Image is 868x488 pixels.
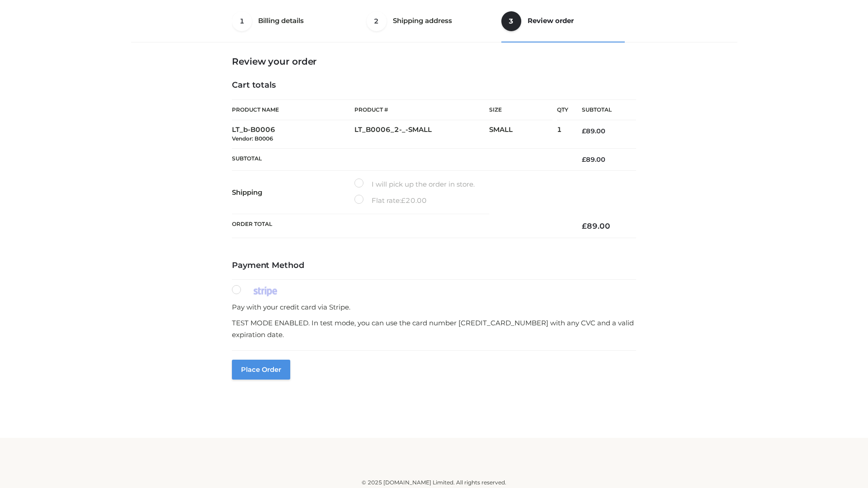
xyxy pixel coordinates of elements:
td: SMALL [489,120,557,149]
label: Flat rate: [354,195,427,206]
th: Shipping [232,171,354,214]
p: Pay with your credit card via Stripe. [232,301,636,313]
th: Subtotal [232,148,568,170]
th: Product Name [232,99,354,120]
small: Vendor: B0006 [232,135,273,142]
th: Size [489,100,552,120]
bdi: 89.00 [582,221,610,230]
span: £ [582,155,586,164]
div: © 2025 [DOMAIN_NAME] Limited. All rights reserved. [134,478,734,487]
th: Order Total [232,214,568,238]
h3: Review your order [232,56,636,67]
h4: Payment Method [232,261,636,271]
td: 1 [557,120,568,149]
span: £ [582,221,587,230]
bdi: 20.00 [401,196,427,205]
bdi: 89.00 [582,127,605,135]
td: LT_B0006_2-_-SMALL [354,120,489,149]
th: Product # [354,99,489,120]
span: £ [582,127,586,135]
td: LT_b-B0006 [232,120,354,149]
label: I will pick up the order in store. [354,178,475,190]
th: Subtotal [568,100,636,120]
p: TEST MODE ENABLED. In test mode, you can use the card number [CREDIT_CARD_NUMBER] with any CVC an... [232,317,636,340]
span: £ [401,196,406,205]
h4: Cart totals [232,80,636,90]
th: Qty [557,99,568,120]
bdi: 89.00 [582,155,605,164]
button: Place order [232,360,290,380]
